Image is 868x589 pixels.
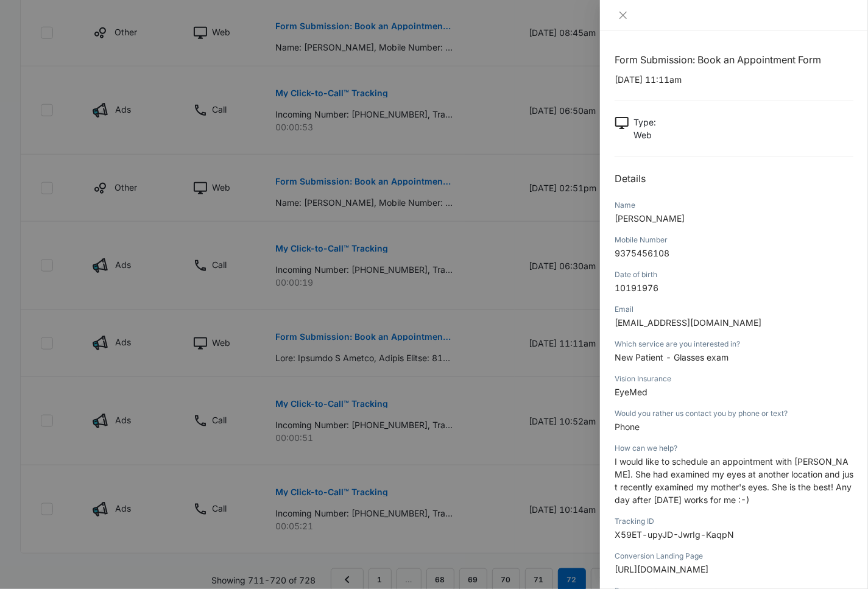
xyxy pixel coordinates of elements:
p: [DATE] 11:11am [615,73,853,86]
div: Date of birth [615,269,853,280]
button: Close [615,10,632,21]
div: Would you rather us contact you by phone or text? [615,408,853,419]
div: How can we help? [615,443,853,454]
div: Conversion Landing Page [615,551,853,562]
h2: Details [615,171,853,186]
p: Web [633,129,656,141]
div: Tracking ID [615,516,853,527]
div: Which service are you interested in? [615,339,853,350]
span: X59ET-upyJD-JwrIg-KaqpN [615,529,734,540]
span: New Patient - Glasses exam [615,352,729,362]
p: Type : [633,116,656,129]
span: close [618,10,628,20]
span: EyeMed [615,387,647,397]
div: Vision Insurance [615,373,853,384]
h1: Form Submission: Book an Appointment Form [615,52,853,67]
div: Mobile Number [615,235,853,245]
div: Name [615,200,853,211]
span: [URL][DOMAIN_NAME] [615,564,708,574]
span: 10191976 [615,283,658,293]
span: Phone [615,421,640,432]
div: Email [615,304,853,315]
span: I would like to schedule an appointment with [PERSON_NAME]. She had examined my eyes at another l... [615,456,853,505]
span: [EMAIL_ADDRESS][DOMAIN_NAME] [615,317,761,328]
span: [PERSON_NAME] [615,213,685,224]
span: 9375456108 [615,248,669,258]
